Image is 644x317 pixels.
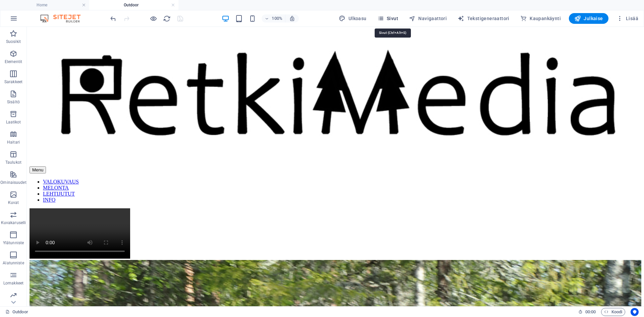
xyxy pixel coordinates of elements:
[5,160,21,165] p: Taulukot
[578,308,596,316] h6: Istunnon aika
[289,15,295,21] i: Koon muuttuessa säädä zoomaustaso automaattisesti sopimaan valittuun laitteeseen.
[377,15,398,22] span: Sivut
[585,308,596,316] span: 00 00
[272,14,282,22] h6: 100%
[336,13,369,24] button: Ulkoasu
[3,260,24,266] p: Alatunniste
[375,13,401,24] button: Sivut
[336,13,369,24] div: Ulkoasu (Ctrl+Alt+Y)
[0,180,26,185] p: Ominaisuudet
[590,309,591,314] span: :
[5,308,28,316] a: Napsauta peruuttaaksesi valinnan. Kaksoisnapsauta avataksesi Sivut
[3,240,24,246] p: Ylätunniste
[3,280,23,286] p: Lomakkeet
[8,200,19,205] p: Kuvat
[109,14,117,22] button: undo
[7,140,20,145] p: Haitari
[6,39,21,44] p: Suosikit
[89,1,178,9] h4: Outdoor
[569,13,608,24] button: Julkaise
[163,15,171,22] i: Lataa sivu uudelleen
[616,15,638,22] span: Lisää
[518,13,563,24] button: Kaupankäynti
[7,99,20,105] p: Sisältö
[631,308,639,316] button: Usercentrics
[109,15,117,22] i: Kumoa: Muuta taustaa (Ctrl+Z)
[604,308,622,316] span: Koodi
[6,119,21,125] p: Laatikot
[262,14,285,22] button: 100%
[601,308,625,316] button: Koodi
[520,15,561,22] span: Kaupankäynti
[163,14,171,22] button: reload
[39,14,89,22] img: Editor Logo
[1,220,26,225] p: Kuvakaruselli
[614,13,641,24] button: Lisää
[406,13,449,24] button: Navigaattori
[339,15,366,22] span: Ulkoasu
[5,59,22,64] p: Elementit
[574,15,603,22] span: Julkaise
[455,13,512,24] button: Tekstigeneraattori
[4,79,22,85] p: Sarakkeet
[149,14,157,22] button: Napsauta tästä poistuaksesi esikatselutilasta ja jatkaaksesi muokkaamista
[409,15,447,22] span: Navigaattori
[458,15,509,22] span: Tekstigeneraattori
